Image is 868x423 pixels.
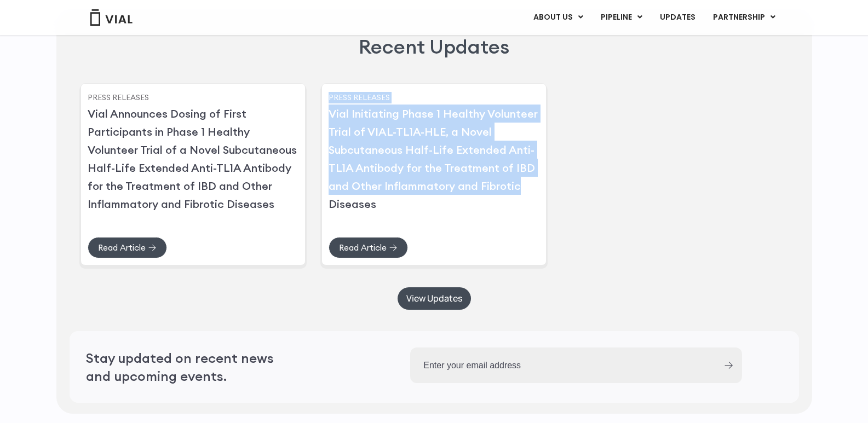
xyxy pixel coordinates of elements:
[88,92,149,102] a: Press Releases
[410,347,715,383] input: Enter your email address
[329,107,538,211] a: Vial Initiating Phase 1 Healthy Volunteer Trial of VIAL-TL1A-HLE, a Novel Subcutaneous Half-Life ...
[329,237,408,258] a: Read Article
[88,107,297,211] a: Vial Announces Dosing of First Participants in Phase 1 Healthy Volunteer Trial of a Novel Subcuta...
[329,92,390,102] a: Press Releases
[406,294,462,303] span: View Updates
[88,237,167,258] a: Read Article
[86,349,300,385] h2: Stay updated on recent news and upcoming events.
[339,244,387,252] span: Read Article
[359,33,509,60] h2: Recent Updates
[98,244,146,252] span: Read Article
[725,362,733,369] input: Submit
[89,9,133,26] img: Vial Logo
[398,287,471,310] a: View Updates
[704,8,784,27] a: PARTNERSHIPMenu Toggle
[592,8,651,27] a: PIPELINEMenu Toggle
[525,8,591,27] a: ABOUT USMenu Toggle
[651,8,704,27] a: UPDATES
